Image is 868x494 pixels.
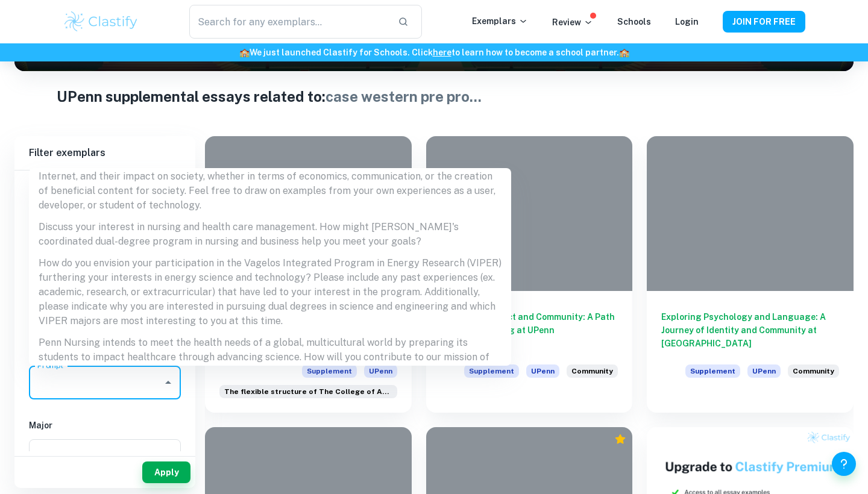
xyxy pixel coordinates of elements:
span: UPenn [747,364,781,378]
h6: Filter exemplars [14,136,195,170]
a: Exploring Conflict and Community: A Path to Understanding at UPennSupplementUPennHow will you exp... [426,136,633,413]
span: 🏫 [239,48,250,57]
h6: Exploring Psychology and Language: A Journey of Identity and Community at [GEOGRAPHIC_DATA] [661,310,839,350]
a: Exploring Psychology and Language: A Journey of Identity and Community at [GEOGRAPHIC_DATA]Supple... [647,136,854,413]
span: Supplement [464,364,519,378]
button: JOIN FOR FREE [723,11,805,33]
input: Search for any exemplars... [189,5,388,39]
a: Login [675,17,699,27]
span: UPenn [526,364,559,378]
button: Close [160,374,177,391]
p: Review [552,16,593,29]
button: Apply [142,461,190,483]
h6: Exploring Conflict and Community: A Path to Understanding at UPenn [441,310,618,350]
div: Premium [614,433,626,445]
p: Exemplars [472,14,528,28]
button: Help and Feedback [832,452,856,476]
h6: Major [29,419,181,432]
div: How will you explore community at Penn? Consider how Penn will help shape your perspective and id... [567,364,618,385]
span: Supplement [685,364,740,378]
button: Open [160,448,177,464]
div: How will you explore community at Penn? Consider how Penn will help shape your perspective and id... [788,364,839,385]
h6: We just launched Clastify for Schools. Click to learn how to become a school partner. [2,46,866,59]
span: Community [571,366,613,377]
span: case western pre pro ... [325,88,482,105]
div: The flexible structure of The College of Arts and Sciences’ curriculum is designed to inspire exp... [219,385,397,398]
a: Schools [617,17,651,27]
span: The flexible structure of The College of Arts and Sciences’ curriculum is d [224,386,392,397]
span: 🏫 [619,48,629,57]
span: UPenn [364,364,397,378]
a: Exploring Interdisciplinary Studies in Medicine and Biochemistry at [GEOGRAPHIC_DATA]SupplementUP... [205,136,412,413]
span: Supplement [302,364,357,378]
img: Clastify logo [63,10,139,34]
span: Community [793,366,834,377]
a: here [433,48,451,57]
h1: UPenn s upplemental essays related to: [57,86,812,107]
